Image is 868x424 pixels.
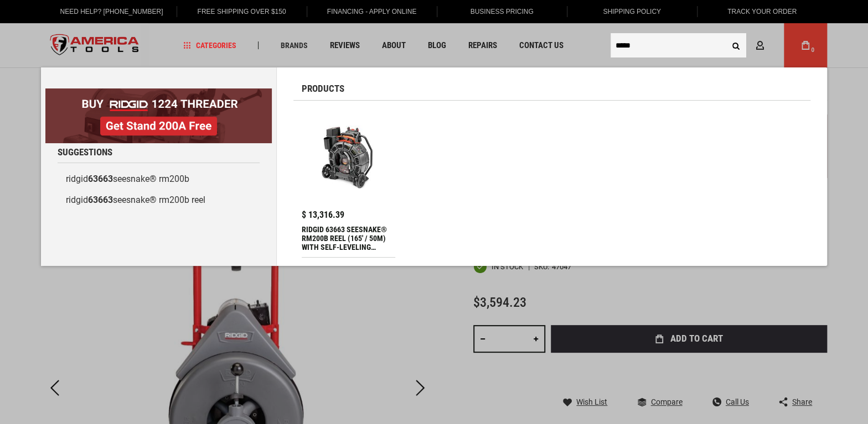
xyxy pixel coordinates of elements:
b: 63663 [88,174,113,184]
div: RIDGID 63663 SEESNAKE® RM200B REEL (165' / 50M) WITH SELF-LEVELING CAMERA POWERED WITH TRUSENSE® [302,225,395,252]
a: RIDGID 63663 SEESNAKE® RM200B REEL (165' / 50M) WITH SELF-LEVELING CAMERA POWERED WITH TRUSENSE® ... [302,109,395,257]
span: $ 13,316.39 [302,211,344,219]
a: ridgid63663seesnake® rm200b [58,169,260,190]
a: Brands [276,38,313,53]
button: Open LiveChat chat widget [127,14,141,28]
span: Suggestions [58,148,112,157]
span: Products [302,84,344,93]
img: BOGO: Buy RIDGID® 1224 Threader, Get Stand 200A Free! [45,88,272,143]
a: BOGO: Buy RIDGID® 1224 Threader, Get Stand 200A Free! [45,88,272,97]
span: Categories [183,41,236,49]
a: ridgid63663seesnake® rm200b reel [58,190,260,211]
img: RIDGID 63663 SEESNAKE® RM200B REEL (165' / 50M) WITH SELF-LEVELING CAMERA POWERED WITH TRUSENSE® [307,114,390,197]
p: Chat now [15,17,125,25]
a: Categories [178,38,241,53]
span: Brands [281,41,308,49]
b: 63663 [88,195,113,205]
button: Search [725,35,746,56]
